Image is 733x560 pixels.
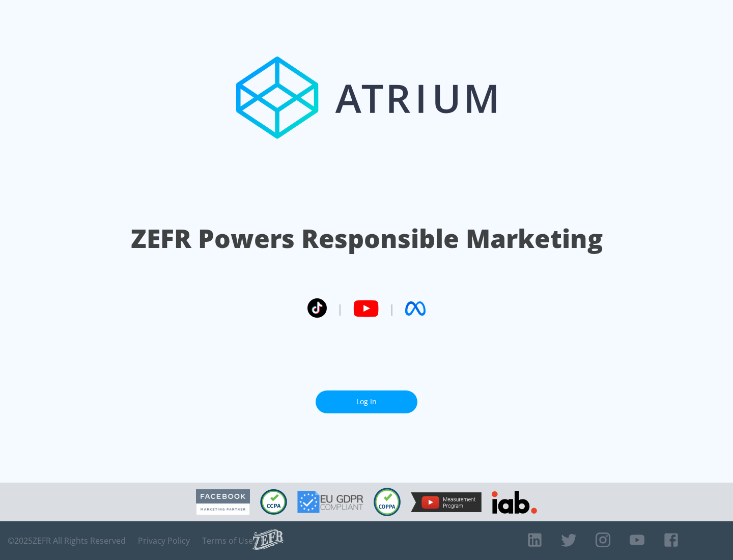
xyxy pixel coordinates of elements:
img: YouTube Measurement Program [411,492,482,512]
span: | [337,301,343,316]
img: Facebook Marketing Partner [196,489,250,515]
a: Privacy Policy [138,536,190,546]
span: © 2025 ZEFR All Rights Reserved [8,536,126,546]
a: Log In [316,390,417,413]
img: COPPA Compliant [374,488,401,516]
span: | [389,301,395,316]
a: Terms of Use [202,536,253,546]
img: GDPR Compliant [297,491,363,513]
img: CCPA Compliant [260,489,287,515]
img: IAB [492,491,537,514]
h1: ZEFR Powers Responsible Marketing [131,221,603,256]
